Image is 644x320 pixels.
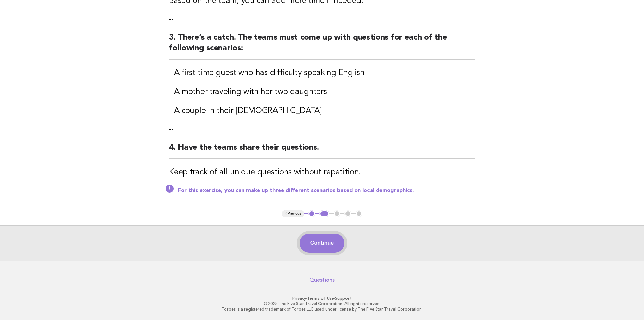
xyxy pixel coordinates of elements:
p: Forbes is a registered trademark of Forbes LLC used under license by The Five Star Travel Corpora... [115,306,529,312]
p: -- [169,125,475,134]
a: Privacy [292,296,306,301]
h3: Keep track of all unique questions without repetition. [169,167,475,178]
button: Continue [300,234,344,253]
a: Questions [309,277,335,283]
h3: - A mother traveling with her two daughters [169,87,475,98]
h3: - A first-time guest who has difficulty speaking English [169,68,475,79]
h2: 4. Have the teams share their questions. [169,142,475,159]
h2: 3. There’s a catch. The teams must come up with questions for each of the following scenarios: [169,32,475,60]
a: Terms of Use [307,296,334,301]
button: 1 [308,210,315,217]
button: 2 [319,210,329,217]
p: -- [169,15,475,24]
p: · · [115,296,529,301]
p: © 2025 The Five Star Travel Corporation. All rights reserved. [115,301,529,306]
p: For this exercise, you can make up three different scenarios based on local demographics. [178,187,475,194]
button: < Previous [282,210,304,217]
h3: - A couple in their [DEMOGRAPHIC_DATA] [169,106,475,116]
a: Support [335,296,352,301]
